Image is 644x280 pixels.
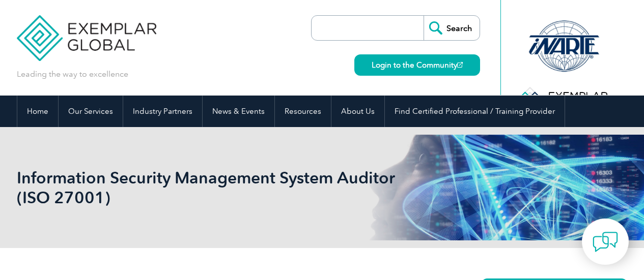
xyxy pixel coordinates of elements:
[123,96,202,127] a: Industry Partners
[385,96,565,127] a: Find Certified Professional / Training Provider
[275,96,331,127] a: Resources
[331,96,384,127] a: About Us
[59,96,123,127] a: Our Services
[354,54,480,76] a: Login to the Community
[457,62,463,68] img: open_square.png
[203,96,274,127] a: News & Events
[17,69,128,80] p: Leading the way to excellence
[424,16,480,40] input: Search
[593,229,618,255] img: contact-chat.png
[17,168,408,207] h1: Information Security Management System Auditor (ISO 27001)
[17,96,58,127] a: Home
